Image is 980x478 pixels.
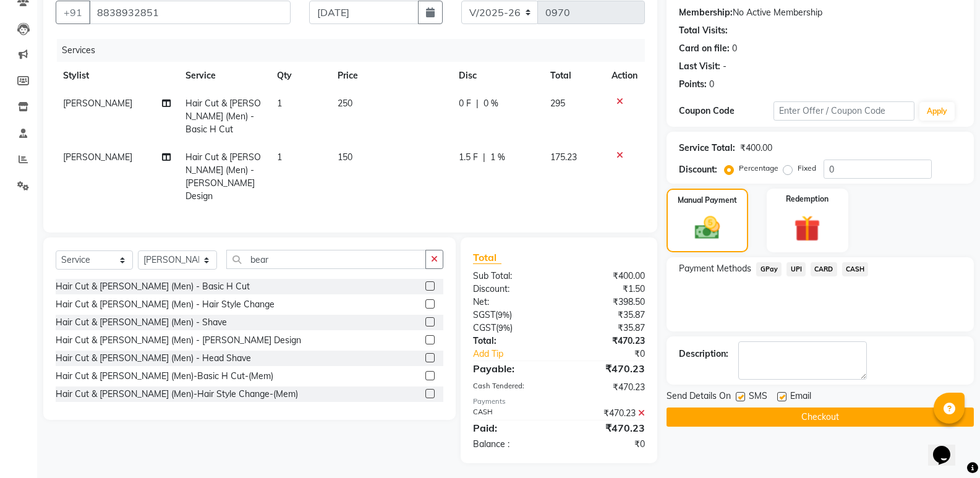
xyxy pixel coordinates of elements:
[473,396,645,407] div: Payments
[679,6,733,19] div: Membership:
[56,1,90,24] button: +91
[483,151,485,164] span: |
[679,262,751,275] span: Payment Methods
[679,60,720,73] div: Last Visit:
[842,262,869,276] span: CASH
[226,250,426,269] input: Search or Scan
[459,97,471,110] span: 0 F
[679,348,728,361] div: Description:
[56,298,275,311] div: Hair Cut & [PERSON_NAME] (Men) - Hair Style Change
[56,388,298,401] div: Hair Cut & [PERSON_NAME] (Men)-Hair Style Change-(Mem)
[451,62,543,90] th: Disc
[798,163,816,174] label: Fixed
[550,152,577,163] span: 175.23
[559,407,654,420] div: ₹470.23
[277,98,282,109] span: 1
[473,309,495,320] span: SGST
[270,62,331,90] th: Qty
[790,390,811,405] span: Email
[679,42,730,55] div: Card on file:
[498,323,510,333] span: 9%
[464,361,559,376] div: Payable:
[473,322,496,333] span: CGST
[89,1,291,24] input: Search by Name/Mobile/Email/Code
[667,408,974,427] button: Checkout
[550,98,565,109] span: 295
[559,420,654,435] div: ₹470.23
[679,24,728,37] div: Total Visits:
[732,42,737,55] div: 0
[786,262,806,276] span: UPI
[786,194,829,205] label: Redemption
[464,335,559,348] div: Total:
[604,62,645,90] th: Action
[57,39,654,62] div: Services
[464,322,559,335] div: ( )
[928,429,968,466] iframe: chat widget
[678,195,737,206] label: Manual Payment
[464,283,559,296] div: Discount:
[559,296,654,309] div: ₹398.50
[559,309,654,322] div: ₹35.87
[56,280,250,293] div: Hair Cut & [PERSON_NAME] (Men) - Basic H Cut
[464,438,559,451] div: Balance :
[498,310,509,320] span: 9%
[667,390,731,405] span: Send Details On
[476,97,479,110] span: |
[679,78,707,91] div: Points:
[773,101,914,121] input: Enter Offer / Coupon Code
[679,105,773,117] div: Coupon Code
[559,381,654,394] div: ₹470.23
[919,102,955,121] button: Apply
[679,142,735,155] div: Service Total:
[559,361,654,376] div: ₹470.23
[679,6,961,19] div: No Active Membership
[709,78,714,91] div: 0
[786,212,829,245] img: _gift.svg
[330,62,451,90] th: Price
[679,163,717,176] div: Discount:
[464,407,559,420] div: CASH
[559,335,654,348] div: ₹470.23
[559,322,654,335] div: ₹35.87
[559,438,654,451] div: ₹0
[543,62,604,90] th: Total
[459,151,478,164] span: 1.5 F
[687,213,728,242] img: _cash.svg
[464,420,559,435] div: Paid:
[723,60,726,73] div: -
[473,251,501,264] span: Total
[484,97,498,110] span: 0 %
[740,142,772,155] div: ₹400.00
[338,152,352,163] span: 150
[178,62,270,90] th: Service
[56,316,227,329] div: Hair Cut & [PERSON_NAME] (Men) - Shave
[559,270,654,283] div: ₹400.00
[63,98,132,109] span: [PERSON_NAME]
[559,283,654,296] div: ₹1.50
[185,98,261,135] span: Hair Cut & [PERSON_NAME] (Men) - Basic H Cut
[749,390,767,405] span: SMS
[277,152,282,163] span: 1
[56,62,178,90] th: Stylist
[575,348,654,361] div: ₹0
[63,152,132,163] span: [PERSON_NAME]
[464,348,575,361] a: Add Tip
[811,262,837,276] span: CARD
[464,296,559,309] div: Net:
[56,370,273,383] div: Hair Cut & [PERSON_NAME] (Men)-Basic H Cut-(Mem)
[56,334,301,347] div: Hair Cut & [PERSON_NAME] (Men) - [PERSON_NAME] Design
[338,98,352,109] span: 250
[464,381,559,394] div: Cash Tendered:
[756,262,782,276] span: GPay
[185,152,261,202] span: Hair Cut & [PERSON_NAME] (Men) - [PERSON_NAME] Design
[490,151,505,164] span: 1 %
[464,270,559,283] div: Sub Total:
[464,309,559,322] div: ( )
[739,163,778,174] label: Percentage
[56,352,251,365] div: Hair Cut & [PERSON_NAME] (Men) - Head Shave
